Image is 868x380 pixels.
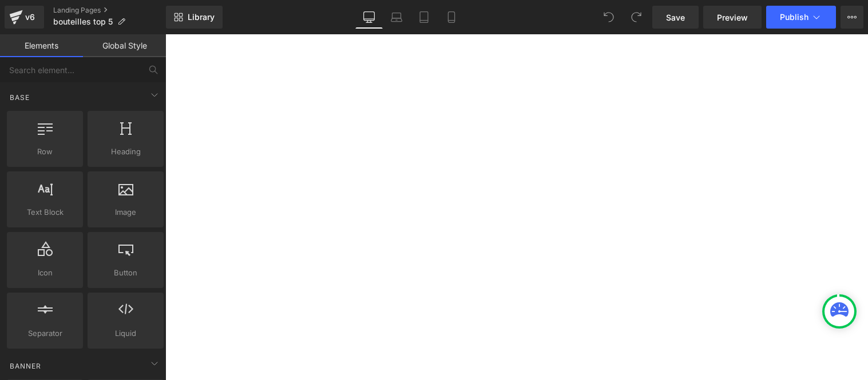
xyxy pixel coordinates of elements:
[10,146,80,158] span: Row
[625,6,648,29] button: Redo
[91,267,160,279] span: Button
[188,12,215,22] span: Library
[91,327,160,339] span: Liquid
[83,34,166,57] a: Global Style
[703,6,762,29] a: Preview
[9,92,31,103] span: Base
[91,206,160,218] span: Image
[410,6,438,29] a: Tablet
[10,327,80,339] span: Separator
[5,6,44,29] a: v6
[383,6,410,29] a: Laptop
[53,17,113,26] span: bouteilles top 5
[10,267,80,279] span: Icon
[438,6,465,29] a: Mobile
[841,6,863,29] button: More
[91,146,160,158] span: Heading
[23,10,37,25] div: v6
[166,6,223,29] a: New Library
[53,6,166,15] a: Landing Pages
[717,11,748,23] span: Preview
[9,361,42,371] span: Banner
[780,13,808,22] span: Publish
[597,6,620,29] button: Undo
[766,6,836,29] button: Publish
[10,206,80,218] span: Text Block
[355,6,383,29] a: Desktop
[666,11,685,23] span: Save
